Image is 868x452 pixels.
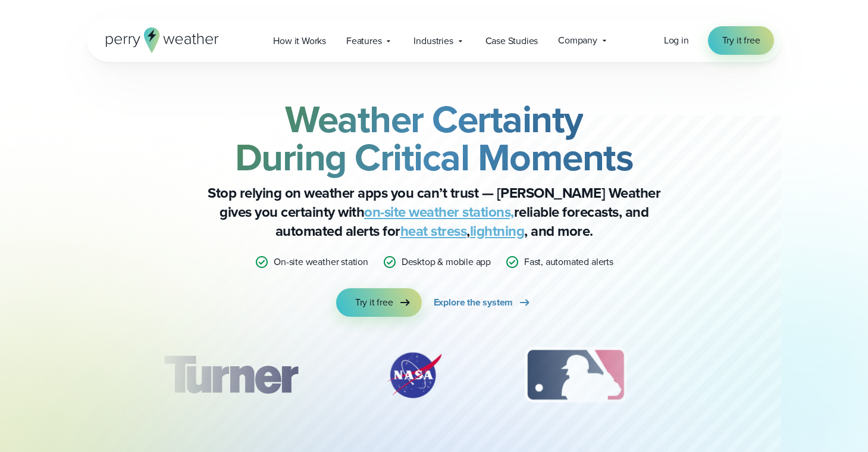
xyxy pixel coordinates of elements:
[513,345,638,405] div: 3 of 12
[146,345,722,411] div: slideshow
[402,255,491,269] p: Desktop & mobile app
[336,288,422,317] a: Try it free
[372,345,456,405] img: NASA.svg
[274,255,368,269] p: On-site weather station
[372,345,456,405] div: 2 of 12
[695,345,791,405] div: 4 of 12
[355,295,393,310] span: Try it free
[364,201,514,223] a: on-site weather stations,
[146,345,315,405] img: Turner-Construction_1.svg
[524,255,613,269] p: Fast, automated alerts
[235,91,634,185] strong: Weather Certainty During Critical Moments
[470,220,525,242] a: lightning
[434,295,513,310] span: Explore the system
[273,34,326,48] span: How it Works
[485,34,538,48] span: Case Studies
[400,220,467,242] a: heat stress
[346,34,381,48] span: Features
[664,33,689,48] a: Log in
[513,345,638,405] img: MLB.svg
[196,183,672,241] p: Stop relying on weather apps you can’t trust — [PERSON_NAME] Weather gives you certainty with rel...
[558,33,597,48] span: Company
[722,33,760,48] span: Try it free
[146,345,315,405] div: 1 of 12
[413,34,453,48] span: Industries
[708,26,775,55] a: Try it free
[263,29,336,53] a: How it Works
[695,345,791,405] img: PGA.svg
[475,29,549,53] a: Case Studies
[434,288,532,317] a: Explore the system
